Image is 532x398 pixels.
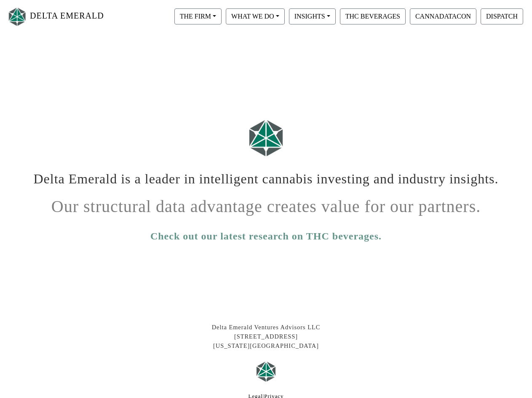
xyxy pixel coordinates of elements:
[150,229,382,244] a: Check out our latest research on THC beverages.
[254,359,279,384] img: Logo
[340,8,406,24] button: THC BEVERAGES
[7,5,28,28] img: Logo
[408,12,479,19] a: CANNADATACON
[7,3,104,30] a: DELTA EMERALD
[245,116,287,160] img: Logo
[226,8,285,24] button: WHAT WE DO
[410,8,476,24] button: CANNADATACON
[32,164,500,187] h1: Delta Emerald is a leader in intelligent cannabis investing and industry insights.
[32,190,500,217] h1: Our structural data advantage creates value for our partners.
[481,8,523,24] button: DISPATCH
[26,323,506,350] div: Delta Emerald Ventures Advisors LLC [STREET_ADDRESS] [US_STATE][GEOGRAPHIC_DATA]
[174,8,222,24] button: THE FIRM
[289,8,336,24] button: INSIGHTS
[479,12,525,19] a: DISPATCH
[338,12,408,19] a: THC BEVERAGES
